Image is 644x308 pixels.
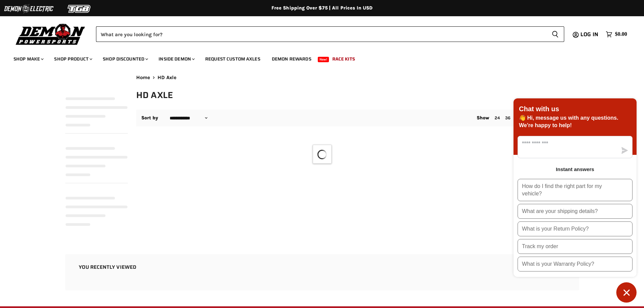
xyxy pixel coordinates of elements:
[153,52,199,66] a: Inside Demon
[577,31,602,38] a: Log in
[54,2,105,15] img: TGB Logo 2
[318,57,329,62] span: New!
[98,52,152,66] a: Shop Discounted
[136,110,579,126] nav: Collection utilities
[52,254,593,290] aside: Recently viewed products
[580,30,598,39] span: Log in
[49,52,96,66] a: Shop Product
[136,75,579,80] nav: Breadcrumbs
[136,75,150,80] a: Home
[511,98,639,303] inbox-online-store-chat: Shopify online store chat
[3,2,54,15] img: Demon Electric Logo 2
[14,22,88,46] img: Demon Powersports
[141,115,159,121] label: Sort by
[158,75,176,80] span: HD Axle
[327,52,360,66] a: Race Kits
[96,26,564,42] form: Product
[52,5,593,11] div: Free Shipping Over $75 | All Prices In USD
[8,52,48,66] a: Shop Make
[615,31,627,38] span: $0.00
[96,26,546,42] input: Search
[136,90,579,101] h1: HD Axle
[200,52,265,66] a: Request Custom Axles
[505,115,510,120] a: 36
[477,115,490,121] span: Show
[495,115,500,120] a: 24
[602,29,630,39] a: $0.00
[8,49,625,66] ul: Main menu
[546,26,564,42] button: Search
[79,264,137,270] h2: You recently viewed
[267,52,316,66] a: Demon Rewards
